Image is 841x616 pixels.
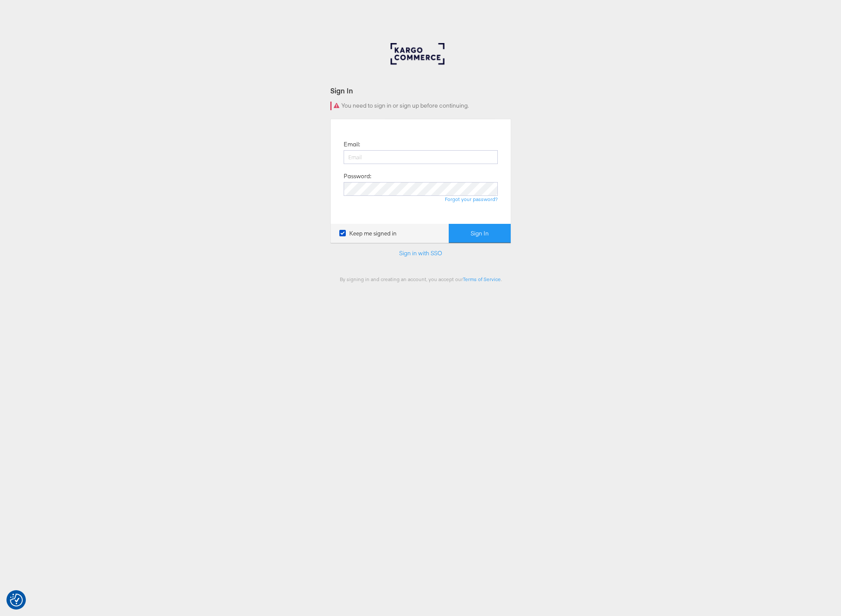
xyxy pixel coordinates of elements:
[344,172,371,180] label: Password:
[445,196,498,202] a: Forgot your password?
[344,140,360,149] label: Email:
[344,150,498,164] input: Email
[463,276,501,282] a: Terms of Service
[449,224,511,243] button: Sign In
[330,276,511,282] div: By signing in and creating an account, you accept our .
[10,594,23,607] button: Consent Preferences
[330,102,511,110] div: You need to sign in or sign up before continuing.
[330,86,511,96] div: Sign In
[399,249,442,257] a: Sign in with SSO
[10,594,23,607] img: Revisit consent button
[339,229,397,238] label: Keep me signed in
